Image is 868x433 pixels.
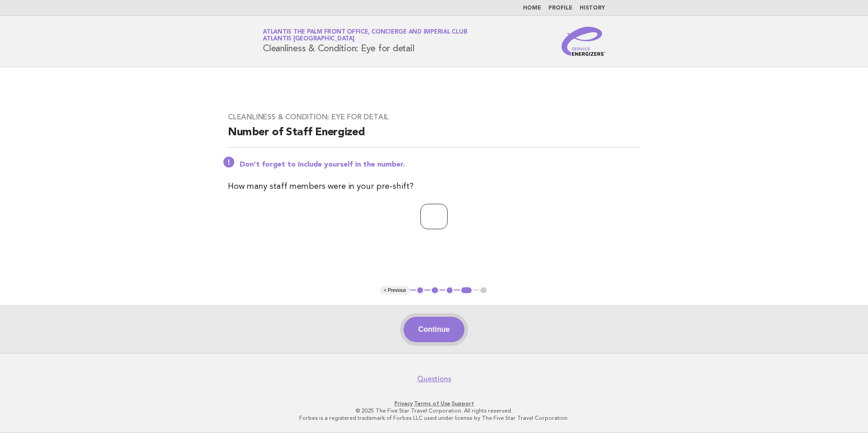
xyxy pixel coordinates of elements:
a: Profile [548,5,572,11]
p: · · [156,400,712,407]
p: How many staff members were in your pre-shift? [228,180,640,193]
h1: Cleanliness & Condition: Eye for detail [263,30,467,53]
a: Home [523,5,541,11]
a: Atlantis The Palm Front Office, Concierge and Imperial ClubAtlantis [GEOGRAPHIC_DATA] [263,29,467,42]
p: © 2025 The Five Star Travel Corporation. All rights reserved. [156,407,712,414]
button: Continue [404,317,464,342]
span: Atlantis [GEOGRAPHIC_DATA] [263,36,355,42]
button: < Previous [380,286,409,295]
button: 3 [445,286,454,295]
img: Service Energizers [562,27,605,56]
button: 1 [416,286,425,295]
a: Privacy [395,400,413,407]
button: 2 [430,286,439,295]
button: 4 [460,286,473,295]
h2: Number of Staff Energized [228,125,640,148]
a: Terms of Use [414,400,450,407]
p: Forbes is a registered trademark of Forbes LLC used under license by The Five Star Travel Corpora... [156,414,712,422]
a: History [580,5,605,11]
a: Questions [417,374,451,384]
h3: Cleanliness & Condition: Eye for detail [228,113,640,122]
a: Support [452,400,474,407]
p: Don't forget to include yourself in the number. [240,160,640,169]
